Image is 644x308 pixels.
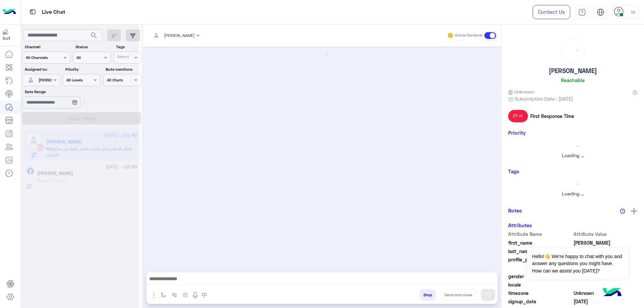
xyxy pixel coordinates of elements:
[3,5,16,19] img: Logo
[575,5,589,19] a: tab
[508,222,532,228] h6: Attributes
[508,239,572,246] span: first_name
[562,191,584,196] span: Loading ...
[574,231,638,238] span: Attribute Value
[600,281,624,305] img: hulul-logo.png
[3,29,15,41] img: 713415422032625
[202,293,207,298] img: make a call
[574,281,638,288] span: null
[508,130,526,136] h6: Priority
[508,256,572,271] span: profile_pic
[455,33,483,38] small: Human Handover
[508,290,572,297] span: timezone
[527,248,628,280] span: Hello!👋 We're happy to chat with you and answer any questions you might have. How can we assist y...
[29,8,37,16] img: tab
[549,67,597,75] h5: [PERSON_NAME]
[169,289,180,300] button: Trigger scenario
[508,88,534,95] span: Unknown
[172,292,177,298] img: Trigger scenario
[180,289,191,300] button: create order
[510,140,636,152] div: loading...
[561,77,585,83] h6: Reachable
[441,289,476,301] button: Send and close
[508,248,572,255] span: last_name
[150,291,158,299] img: send attachment
[597,8,604,16] img: tab
[530,113,574,120] span: First Response Time
[508,207,522,213] h6: Notes
[158,289,169,300] button: select flow
[563,41,583,60] div: loading...
[508,231,572,238] span: Attribute Name
[161,292,166,298] img: select flow
[116,54,129,61] div: Select
[629,8,637,16] img: profile
[515,95,573,102] span: Subscription Date : [DATE]
[508,298,572,305] span: signup_date
[420,289,436,301] button: Drop
[508,273,572,280] span: gender
[508,168,637,174] h6: Tags
[620,208,625,214] img: notes
[485,292,491,298] img: send message
[183,292,188,298] img: create order
[562,152,584,158] span: Loading ...
[508,281,572,288] span: locale
[574,298,638,305] span: 2025-10-05T09:56:13.246Z
[42,8,65,17] p: Live Chat
[191,291,199,299] img: send voice note
[578,8,586,16] img: tab
[508,110,528,122] span: 21 m
[533,5,570,19] a: Contact Us
[574,290,638,297] span: Unknown
[631,208,637,214] img: add
[147,48,497,60] div: loading...
[164,33,195,38] span: [PERSON_NAME]
[74,97,86,108] div: loading...
[510,178,636,190] div: loading...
